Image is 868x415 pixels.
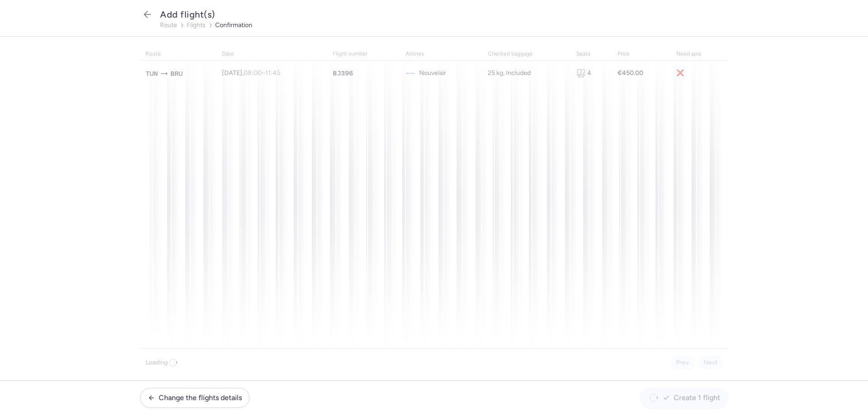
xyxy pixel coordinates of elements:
button: Create 1 flight [641,388,728,408]
th: route [140,47,217,61]
button: confirmation [215,22,252,29]
span: Add flight(s) [160,9,215,20]
button: route [160,22,177,29]
button: Change the flights details [140,388,250,408]
span: Create 1 flight [674,394,720,402]
button: flights [187,22,206,29]
span: Change the flights details [159,394,242,402]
